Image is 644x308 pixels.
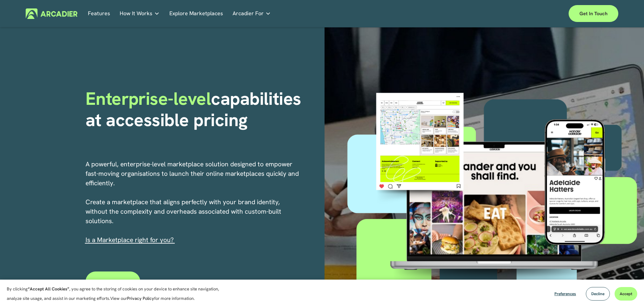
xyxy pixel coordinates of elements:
a: Explore Marketplaces [169,8,223,19]
strong: capabilities at accessible pricing [86,87,306,131]
p: A powerful, enterprise-level marketplace solution designed to empower fast-moving organisations t... [86,160,300,245]
span: Preferences [554,291,576,297]
span: How It Works [120,9,152,18]
a: Features [88,8,110,19]
img: Arcadier [26,8,77,19]
span: I [86,236,174,244]
a: Contact Us [86,271,141,292]
button: Decline [586,287,610,301]
button: Accept [615,287,637,301]
strong: “Accept All Cookies” [28,286,69,292]
span: Arcadier For [233,9,264,18]
a: s a Marketplace right for you? [87,236,174,244]
a: Get in touch [569,5,618,22]
button: Preferences [549,287,581,301]
a: folder dropdown [120,8,160,19]
a: Privacy Policy [127,295,154,301]
a: folder dropdown [233,8,271,19]
span: Decline [591,291,604,297]
p: By clicking , you agree to the storing of cookies on your device to enhance site navigation, anal... [7,284,226,303]
span: Accept [620,291,632,297]
span: Enterprise-level [86,87,211,110]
